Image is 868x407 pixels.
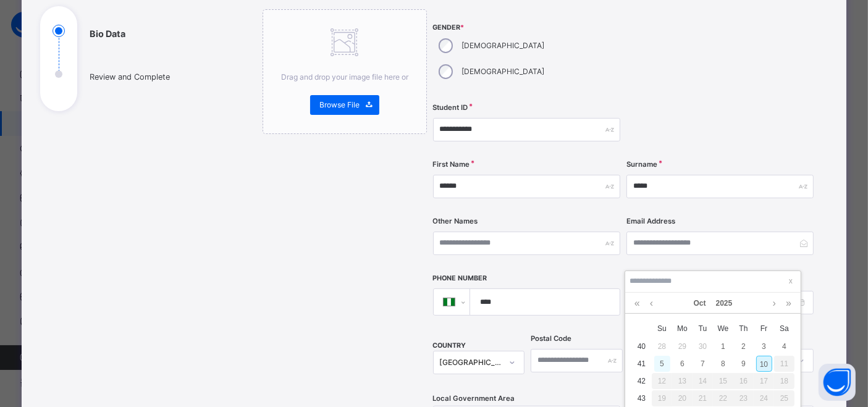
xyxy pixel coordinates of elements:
span: Tu [693,323,713,334]
td: October 7, 2025 [693,355,713,372]
td: October 2, 2025 [733,338,754,355]
td: October 5, 2025 [652,355,672,372]
label: Postal Code [531,334,571,344]
td: 41 [631,355,652,372]
div: Drag and drop your image file here orBrowse File [263,9,426,134]
div: 11 [774,356,794,372]
div: 15 [713,373,733,389]
td: October 3, 2025 [754,338,774,355]
div: 7 [695,356,711,372]
span: Drag and drop your image file here or [281,72,408,82]
div: 12 [652,373,672,389]
span: Mo [672,323,693,334]
span: COUNTRY [433,342,466,350]
span: Local Government Area [433,393,515,404]
div: 29 [675,338,691,355]
div: 6 [675,356,691,372]
span: Sa [774,323,794,334]
div: 1 [715,338,731,355]
td: October 20, 2025 [672,390,693,407]
td: October 4, 2025 [774,338,794,355]
a: Last year (Control + left) [631,293,643,314]
label: Student ID [433,103,468,113]
td: October 16, 2025 [733,372,754,390]
div: 24 [754,390,774,406]
td: October 25, 2025 [774,390,794,407]
a: Next month (PageDown) [770,293,779,314]
label: [DEMOGRAPHIC_DATA] [461,66,544,77]
label: [DEMOGRAPHIC_DATA] [461,40,544,51]
div: 2 [736,338,752,355]
span: Su [652,323,672,334]
td: October 1, 2025 [713,338,733,355]
a: Oct [689,293,711,314]
td: October 8, 2025 [713,355,733,372]
span: Th [733,323,754,334]
span: We [713,323,733,334]
a: 2025 [711,293,738,314]
div: 10 [756,356,772,372]
div: [GEOGRAPHIC_DATA] [440,357,502,368]
div: 5 [654,356,670,372]
td: October 15, 2025 [713,372,733,390]
td: October 22, 2025 [713,390,733,407]
th: Mon [672,319,693,338]
div: 14 [693,373,713,389]
td: 40 [631,338,652,355]
td: October 18, 2025 [774,372,794,390]
td: October 11, 2025 [774,355,794,372]
td: October 24, 2025 [754,390,774,407]
div: 19 [652,390,672,406]
button: Open asap [819,364,856,401]
div: 8 [715,356,731,372]
span: Browse File [319,99,360,111]
div: 21 [693,390,713,406]
td: October 21, 2025 [693,390,713,407]
td: September 30, 2025 [693,338,713,355]
th: Fri [754,319,774,338]
div: 30 [695,338,711,355]
div: 18 [774,373,794,389]
div: 17 [754,373,774,389]
td: October 10, 2025 [754,355,774,372]
div: 9 [736,356,752,372]
td: October 6, 2025 [672,355,693,372]
th: Thu [733,319,754,338]
a: Next year (Control + right) [783,293,794,314]
td: October 17, 2025 [754,372,774,390]
td: September 29, 2025 [672,338,693,355]
th: Sun [652,319,672,338]
a: Previous month (PageUp) [647,293,656,314]
div: 25 [774,390,794,406]
td: 43 [631,390,652,407]
td: October 14, 2025 [693,372,713,390]
label: First Name [433,159,470,170]
th: Sat [774,319,794,338]
div: 23 [733,390,754,406]
label: Phone Number [433,274,487,283]
div: 3 [756,338,772,355]
div: 4 [777,338,793,355]
th: Tue [693,319,713,338]
td: October 23, 2025 [733,390,754,407]
div: 28 [654,338,670,355]
label: Other Names [433,216,478,227]
label: Surname [626,159,657,170]
label: Email Address [626,216,675,227]
div: 22 [713,390,733,406]
div: 13 [672,373,693,389]
td: October 9, 2025 [733,355,754,372]
td: September 28, 2025 [652,338,672,355]
td: October 13, 2025 [672,372,693,390]
td: 42 [631,372,652,390]
td: October 12, 2025 [652,372,672,390]
div: 20 [672,390,693,406]
div: 16 [733,373,754,389]
th: Wed [713,319,733,338]
span: Fr [754,323,774,334]
span: Gender [433,23,620,33]
td: October 19, 2025 [652,390,672,407]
